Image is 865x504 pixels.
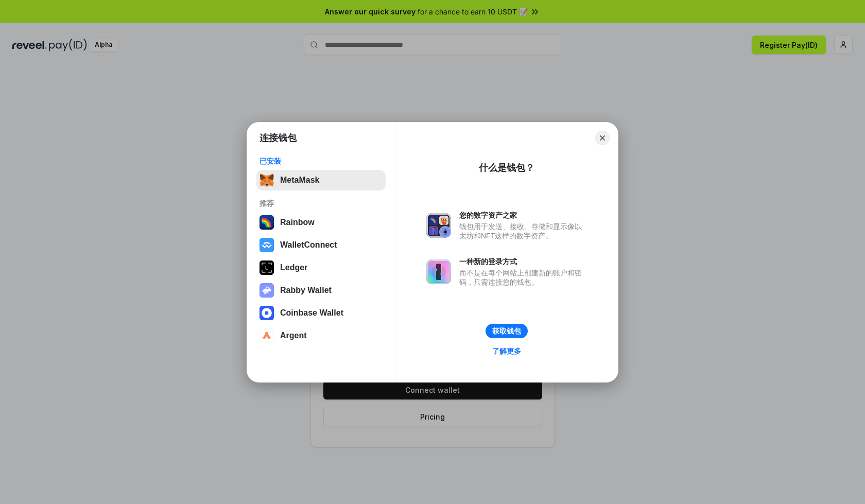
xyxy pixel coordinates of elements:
[280,240,337,250] div: WalletConnect
[280,308,343,318] div: Coinbase Wallet
[280,286,332,295] div: Rabby Wallet
[280,331,307,340] div: Argent
[256,257,386,278] button: Ledger
[259,260,274,275] img: svg+xml,%3Csvg%20xmlns%3D%22http%3A%2F%2Fwww.w3.org%2F2000%2Fsvg%22%20width%3D%2228%22%20height%3...
[259,306,274,320] img: svg+xml,%3Csvg%20width%3D%2228%22%20height%3D%2228%22%20viewBox%3D%220%200%2028%2028%22%20fill%3D...
[259,173,274,187] img: svg+xml,%3Csvg%20fill%3D%22none%22%20height%3D%2233%22%20viewBox%3D%220%200%2035%2033%22%20width%...
[256,280,386,301] button: Rabby Wallet
[486,324,528,338] button: 获取钱包
[259,199,383,208] div: 推荐
[459,268,587,287] div: 而不是在每个网站上创建新的账户和密码，只需连接您的钱包。
[256,303,386,323] button: Coinbase Wallet
[426,213,451,238] img: svg+xml,%3Csvg%20xmlns%3D%22http%3A%2F%2Fwww.w3.org%2F2000%2Fsvg%22%20fill%3D%22none%22%20viewBox...
[492,346,521,356] div: 了解更多
[259,132,297,144] h1: 连接钱包
[280,263,307,272] div: Ledger
[486,344,527,358] a: 了解更多
[492,326,521,336] div: 获取钱包
[256,235,386,255] button: WalletConnect
[259,283,274,298] img: svg+xml,%3Csvg%20xmlns%3D%22http%3A%2F%2Fwww.w3.org%2F2000%2Fsvg%22%20fill%3D%22none%22%20viewBox...
[259,157,383,166] div: 已安装
[280,176,319,185] div: MetaMask
[426,259,451,284] img: svg+xml,%3Csvg%20xmlns%3D%22http%3A%2F%2Fwww.w3.org%2F2000%2Fsvg%22%20fill%3D%22none%22%20viewBox...
[259,328,274,343] img: svg+xml,%3Csvg%20width%3D%2228%22%20height%3D%2228%22%20viewBox%3D%220%200%2028%2028%22%20fill%3D...
[259,238,274,252] img: svg+xml,%3Csvg%20width%3D%2228%22%20height%3D%2228%22%20viewBox%3D%220%200%2028%2028%22%20fill%3D...
[256,170,386,190] button: MetaMask
[280,218,315,227] div: Rainbow
[256,212,386,233] button: Rainbow
[256,325,386,346] button: Argent
[595,131,610,145] button: Close
[479,162,534,174] div: 什么是钱包？
[459,222,587,240] div: 钱包用于发送、接收、存储和显示像以太坊和NFT这样的数字资产。
[259,215,274,230] img: svg+xml,%3Csvg%20width%3D%22120%22%20height%3D%22120%22%20viewBox%3D%220%200%20120%20120%22%20fil...
[459,211,587,220] div: 您的数字资产之家
[459,257,587,266] div: 一种新的登录方式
